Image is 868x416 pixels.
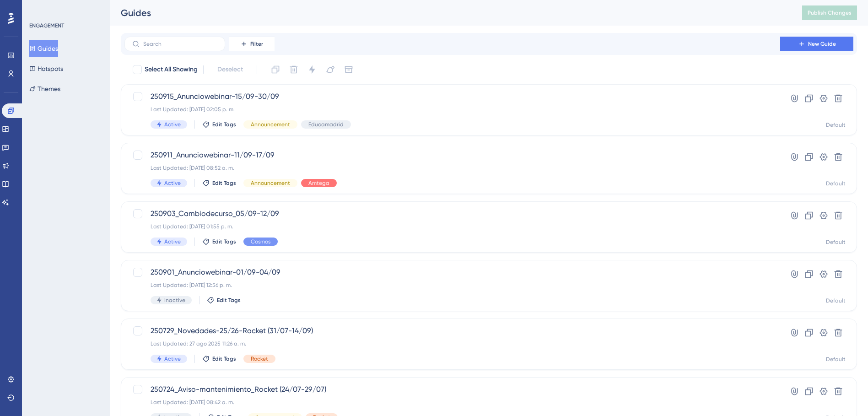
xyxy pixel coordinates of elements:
div: Last Updated: [DATE] 01:55 p. m. [151,223,754,230]
span: Select All Showing [145,64,198,75]
button: Deselect [209,61,251,78]
div: Last Updated: [DATE] 08:42 a. m. [151,399,754,406]
button: Filter [229,37,275,51]
span: New Guide [808,40,836,48]
button: Edit Tags [202,238,236,245]
span: 250911_Anunciowebinar-11/09-17/09 [151,150,754,161]
button: Hotspots [29,60,63,77]
span: Amtega [308,179,329,187]
span: 250901_Anunciowebinar-01/09-04/09 [151,267,754,278]
span: 250724_Aviso-mantenimiento_Rocket (24/07-29/07) [151,384,754,395]
div: Default [826,121,846,129]
span: Announcement [251,121,290,128]
span: 250729_Novedades-25/26-Rocket (31/07-14/09) [151,325,754,336]
div: Default [826,238,846,246]
span: 250915_Anunciowebinar-15/09-30/09 [151,91,754,102]
div: ENGAGEMENT [29,22,64,29]
span: Rocket [251,355,268,362]
input: Search [143,41,217,47]
div: Default [826,297,846,304]
span: Publish Changes [808,9,852,16]
div: Last Updated: 27 ago 2025 11:26 a. m. [151,340,754,347]
div: Guides [121,6,779,19]
span: Active [164,355,181,362]
button: Edit Tags [202,355,236,362]
span: Edit Tags [212,179,236,187]
span: Edit Tags [212,355,236,362]
span: Inactive [164,297,185,304]
button: Guides [29,40,58,57]
span: Educamadrid [308,121,344,128]
button: Themes [29,81,60,97]
button: New Guide [780,37,853,51]
span: Edit Tags [212,238,236,245]
div: Last Updated: [DATE] 12:56 p. m. [151,281,754,289]
span: Filter [250,40,263,48]
div: Last Updated: [DATE] 08:52 a. m. [151,164,754,172]
span: 250903_Cambiodecurso_05/09-12/09 [151,208,754,219]
button: Edit Tags [202,179,236,187]
button: Edit Tags [207,297,241,304]
span: Announcement [251,179,290,187]
div: Default [826,356,846,363]
button: Edit Tags [202,121,236,128]
button: Publish Changes [802,5,857,20]
span: Active [164,238,181,245]
div: Default [826,180,846,187]
span: Active [164,179,181,187]
div: Last Updated: [DATE] 02:05 p. m. [151,106,754,113]
span: Deselect [217,64,243,75]
span: Edit Tags [212,121,236,128]
span: Cosmos [251,238,270,245]
span: Edit Tags [217,297,241,304]
span: Active [164,121,181,128]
